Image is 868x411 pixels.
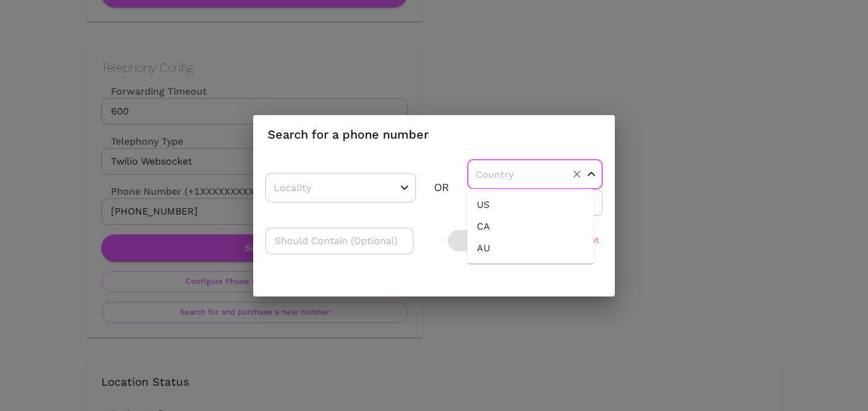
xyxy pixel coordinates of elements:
[265,228,414,254] input: Should Contain (Optional)
[568,166,585,183] button: Clear
[467,237,594,259] li: AU
[584,167,599,181] button: Close
[397,180,412,195] button: Open
[253,115,615,154] h2: Search for a phone number
[467,216,594,237] li: CA
[434,178,449,196] div: OR
[473,165,560,184] input: Country
[271,178,373,197] input: Locality
[467,194,594,216] li: US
